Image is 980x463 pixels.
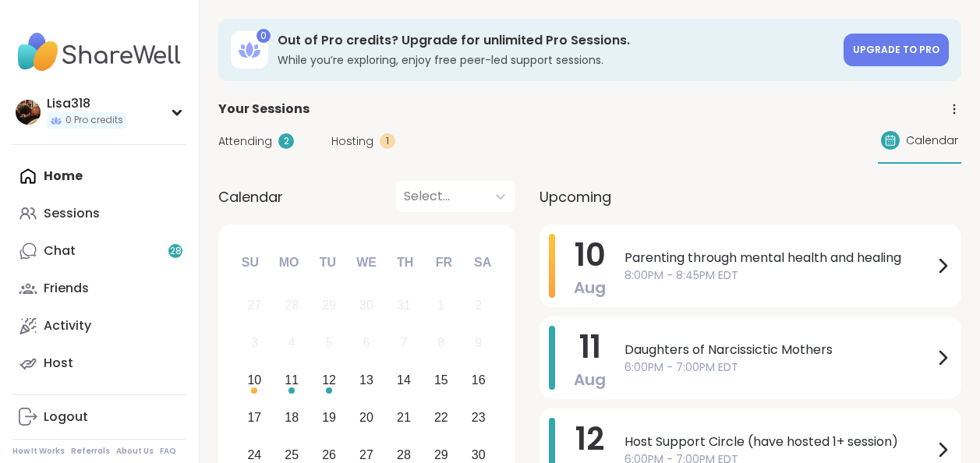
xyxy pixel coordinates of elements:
span: 6:00PM - 7:00PM EDT [624,359,933,376]
div: Not available Saturday, August 9th, 2025 [462,327,495,360]
h3: Out of Pro credits? Upgrade for unlimited Pro Sessions. [278,32,834,49]
div: 23 [472,407,486,428]
a: Referrals [71,446,110,457]
a: Upgrade to Pro [844,34,949,66]
div: Not available Wednesday, July 30th, 2025 [350,289,384,323]
img: Lisa318 [16,100,41,125]
span: 12 [575,417,604,461]
div: 20 [359,407,373,428]
div: 31 [397,295,411,316]
div: 10 [247,369,261,391]
div: Sessions [44,205,100,222]
span: 0 Pro credits [65,114,123,127]
div: Choose Tuesday, August 19th, 2025 [313,401,346,434]
span: 8:00PM - 8:45PM EDT [624,267,933,284]
a: Activity [12,307,186,345]
div: 15 [434,369,448,391]
div: Not available Tuesday, July 29th, 2025 [313,289,346,323]
span: Your Sessions [218,100,310,118]
div: 16 [472,369,486,391]
div: We [349,246,384,280]
span: Host Support Circle (have hosted 1+ session) [624,433,933,451]
div: 8 [437,332,444,353]
span: Daughters of Narcissictic Mothers [624,341,933,359]
div: Choose Thursday, August 14th, 2025 [387,364,421,398]
a: Friends [12,270,186,307]
a: Host [12,345,186,382]
div: 28 [285,295,299,316]
a: Sessions [12,195,186,232]
div: Lisa318 [47,95,126,112]
div: Th [388,246,423,280]
span: Attending [218,133,272,150]
div: 4 [288,332,295,353]
img: ShareWell Nav Logo [12,25,186,80]
h3: While you’re exploring, enjoy free peer-led support sessions. [278,52,834,68]
div: 30 [359,295,373,316]
div: Friends [44,280,89,297]
span: Aug [574,369,606,391]
a: Chat28 [12,232,186,270]
div: Not available Friday, August 1st, 2025 [424,289,458,323]
div: 5 [326,332,333,353]
a: About Us [116,446,154,457]
div: Not available Saturday, August 2nd, 2025 [462,289,495,323]
div: Choose Monday, August 18th, 2025 [275,401,309,434]
div: Choose Friday, August 15th, 2025 [424,364,458,398]
div: Choose Wednesday, August 20th, 2025 [350,401,384,434]
div: 11 [285,369,299,391]
span: Calendar [218,186,283,207]
div: 1 [437,295,444,316]
span: 11 [579,325,601,369]
div: 17 [247,407,261,428]
div: Logout [44,408,88,426]
div: Mo [271,246,306,280]
span: Aug [574,277,606,299]
div: Fr [426,246,461,280]
div: Choose Saturday, August 16th, 2025 [462,364,495,398]
div: 2 [278,133,294,149]
div: 1 [380,133,395,149]
div: 12 [322,369,336,391]
div: 3 [251,332,258,353]
div: 14 [397,369,411,391]
span: Upcoming [540,186,611,207]
div: 18 [285,407,299,428]
div: Choose Tuesday, August 12th, 2025 [313,364,346,398]
div: Choose Thursday, August 21st, 2025 [387,401,421,434]
div: Not available Friday, August 8th, 2025 [424,327,458,360]
div: 7 [400,332,407,353]
div: Chat [44,242,76,260]
div: Not available Thursday, July 31st, 2025 [387,289,421,323]
div: Host [44,355,73,372]
div: 0 [256,29,271,43]
span: Hosting [331,133,373,150]
span: Parenting through mental health and healing [624,249,933,267]
a: Logout [12,398,186,436]
span: 10 [575,233,606,277]
div: Not available Tuesday, August 5th, 2025 [313,327,346,360]
div: Choose Sunday, August 17th, 2025 [238,401,271,434]
div: 21 [397,407,411,428]
div: Not available Sunday, July 27th, 2025 [238,289,271,323]
div: Activity [44,317,91,334]
div: 6 [363,332,370,353]
a: FAQ [160,446,176,457]
div: Not available Monday, August 4th, 2025 [275,327,309,360]
div: Choose Wednesday, August 13th, 2025 [350,364,384,398]
div: Tu [310,246,345,280]
div: Not available Wednesday, August 6th, 2025 [350,327,384,360]
div: 22 [434,407,448,428]
span: Upgrade to Pro [853,43,939,56]
div: 2 [475,295,482,316]
div: Choose Saturday, August 23rd, 2025 [462,401,495,434]
div: 27 [247,295,261,316]
div: Sa [465,246,500,280]
div: Not available Thursday, August 7th, 2025 [387,327,421,360]
div: 29 [322,295,336,316]
div: 13 [359,369,373,391]
div: Choose Friday, August 22nd, 2025 [424,401,458,434]
span: Calendar [906,133,958,149]
div: Su [233,246,267,280]
div: 19 [322,407,336,428]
